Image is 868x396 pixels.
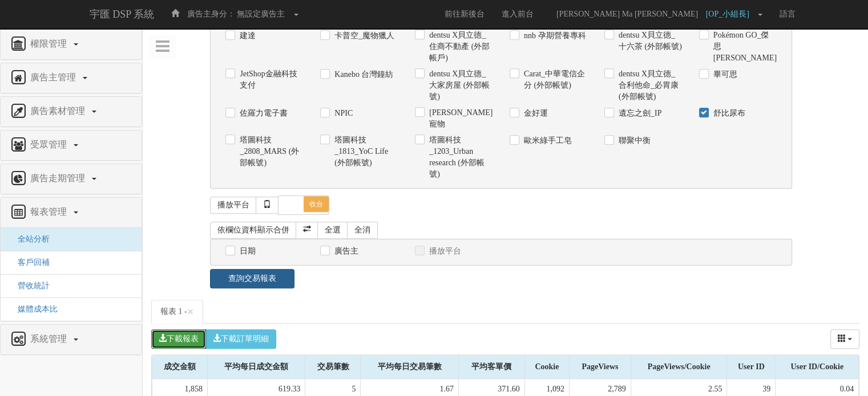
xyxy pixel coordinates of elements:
a: 客戶回補 [9,258,50,267]
label: Kanebo 台灣鐘紡 [332,69,393,80]
div: 平均每日交易筆數 [361,356,458,378]
a: 報表管理 [9,203,133,222]
button: Close [187,306,194,318]
span: 無設定廣告主 [237,10,285,18]
button: 下載訂單明細 [205,329,276,349]
div: User ID/Cookie [776,356,858,378]
div: 平均每日成交金額 [208,356,305,378]
a: 全站分析 [9,235,50,243]
label: 塔圖科技_1203_Urban research (外部帳號) [426,134,492,180]
a: 查詢交易報表 [210,269,294,288]
label: NPIC [332,108,353,119]
a: 權限管理 [9,35,133,54]
span: 廣告主身分： [187,10,235,18]
span: 廣告走期管理 [27,173,91,183]
span: [OP_小組長] [706,10,755,18]
span: 收合 [304,196,329,212]
div: 交易筆數 [305,356,360,378]
div: User ID [727,356,775,378]
span: 權限管理 [27,39,72,48]
label: 舒比尿布 [710,108,745,119]
label: 佐羅力電子書 [237,108,288,119]
span: 受眾管理 [27,140,72,149]
a: 全選 [317,222,348,239]
button: columns [830,329,860,349]
span: 報表管理 [27,207,72,217]
span: 廣告主管理 [27,72,82,82]
button: 下載報表 [151,329,206,349]
div: 平均客單價 [459,356,524,378]
div: 成交金額 [152,356,207,378]
label: 塔圖科技_2808_MARS (外部帳號) [237,134,303,169]
div: PageViews [570,356,631,378]
span: × [187,305,194,319]
a: 廣告素材管理 [9,103,133,121]
label: 遺忘之劍_IP [616,108,661,119]
a: 廣告走期管理 [9,170,133,188]
label: dentsu X貝立德_十六茶 (外部帳號) [616,30,682,52]
div: PageViews/Cookie [631,356,727,378]
a: 營收統計 [9,281,50,290]
label: nnb 孕期營養專科 [521,30,586,42]
a: 媒體成本比 [9,305,58,313]
a: 廣告主管理 [9,69,133,87]
label: 歐米綠手工皂 [521,135,572,146]
label: Pokémon GO_傑思[PERSON_NAME] [710,30,777,64]
label: 播放平台 [426,246,461,257]
label: dentsu X貝立德_住商不動產 (外部帳戶) [426,30,492,64]
label: JetShop金融科技支付 [237,68,303,91]
label: 建達 [237,30,256,42]
span: 系統管理 [27,334,72,344]
span: 廣告素材管理 [27,106,91,116]
a: 報表 1 - [151,300,203,324]
a: 受眾管理 [9,136,133,154]
div: Columns [830,329,860,349]
label: 日期 [237,246,256,257]
label: dentsu X貝立德_大家房屋 (外部帳號) [426,68,492,103]
label: 塔圖科技_1813_YoC Life (外部帳號) [332,134,398,169]
div: Cookie [525,356,569,378]
label: 廣告主 [332,246,358,257]
a: 系統管理 [9,330,133,349]
label: 聯聚中衡 [616,135,651,146]
label: 卡普空_魔物獵人 [332,30,394,42]
a: 全消 [347,222,378,239]
label: 金好運 [521,108,548,119]
label: dentsu X貝立德_合利他命_必胃康 (外部帳號) [616,68,682,103]
label: 畢可思 [710,69,737,80]
label: Carat_中華電信企分 (外部帳號) [521,68,587,91]
label: [PERSON_NAME]寵物 [426,107,492,130]
span: [PERSON_NAME] Ma [PERSON_NAME] [551,10,704,18]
